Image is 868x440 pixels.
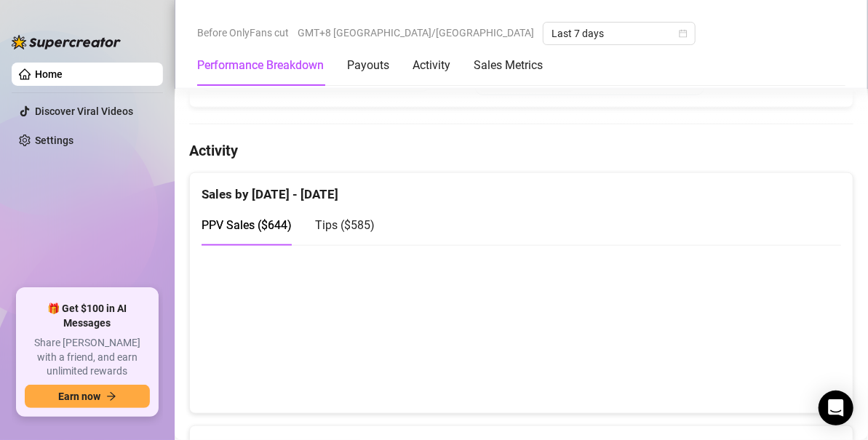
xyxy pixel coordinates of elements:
[35,135,73,146] a: Settings
[413,57,450,74] div: Activity
[106,391,116,401] span: arrow-right
[25,302,150,330] span: 🎁 Get $100 in AI Messages
[679,29,688,38] span: calendar
[25,336,150,379] span: Share [PERSON_NAME] with a friend, and earn unlimited rewards
[35,68,63,80] a: Home
[189,140,853,161] h4: Activity
[202,218,292,232] span: PPV Sales ( $644 )
[197,22,289,44] span: Before OnlyFans cut
[552,23,687,44] span: Last 7 days
[315,218,375,232] span: Tips ( $585 )
[25,385,150,408] button: Earn nowarrow-right
[202,173,841,204] div: Sales by [DATE] - [DATE]
[819,391,853,425] div: Open Intercom Messenger
[197,57,324,74] div: Performance Breakdown
[474,57,543,74] div: Sales Metrics
[298,22,534,44] span: GMT+8 [GEOGRAPHIC_DATA]/[GEOGRAPHIC_DATA]
[12,35,121,49] img: logo-BBDzfeDw.svg
[35,105,133,117] a: Discover Viral Videos
[347,57,389,74] div: Payouts
[58,391,100,402] span: Earn now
